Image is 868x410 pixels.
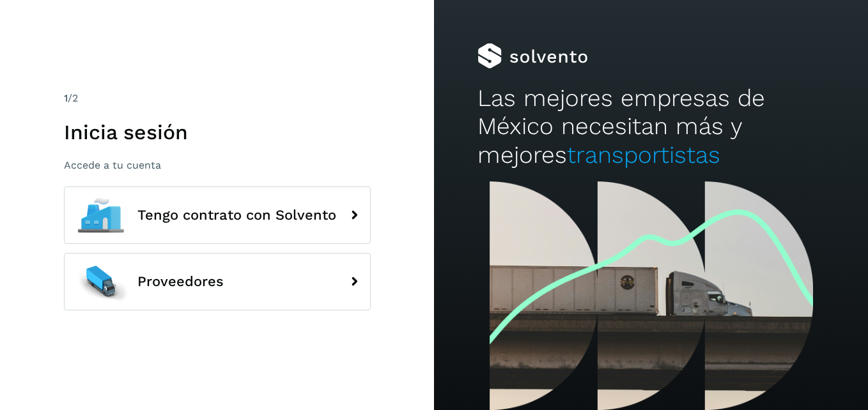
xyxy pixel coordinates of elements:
[64,91,371,106] div: /2
[567,141,720,169] span: transportistas
[64,186,371,244] button: Tengo contrato con Solvento
[137,274,224,289] span: Proveedores
[64,120,371,144] h1: Inicia sesión
[64,159,371,171] p: Accede a tu cuenta
[477,84,825,169] h2: Las mejores empresas de México necesitan más y mejores
[137,208,336,223] span: Tengo contrato con Solvento
[64,92,68,104] span: 1
[64,253,371,310] button: Proveedores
